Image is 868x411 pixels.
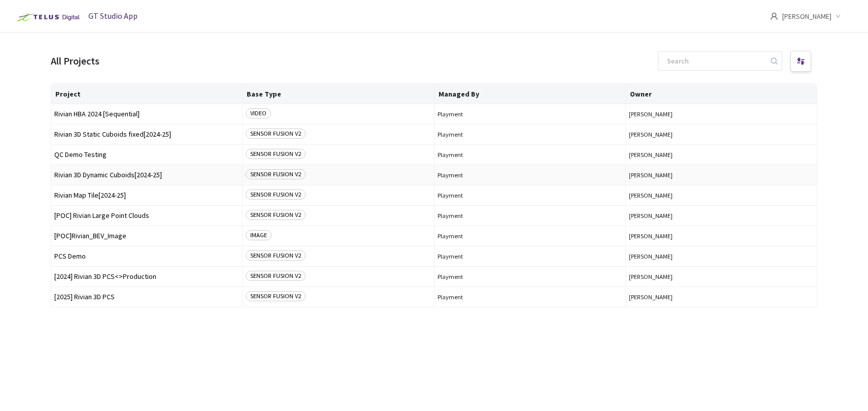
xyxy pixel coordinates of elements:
[438,151,622,159] span: Playment
[246,189,306,200] span: SENSOR FUSION V2
[629,273,814,280] button: [PERSON_NAME]
[246,250,306,261] span: SENSOR FUSION V2
[770,12,778,20] span: user
[246,149,306,159] span: SENSOR FUSION V2
[54,110,239,118] span: Rivian HBA 2024 [Sequential]
[54,131,239,138] span: Rivian 3D Static Cuboids fixed[2024-25]
[629,171,814,179] button: [PERSON_NAME]
[54,151,239,159] span: QC Demo Testing
[54,212,239,219] span: [POC] Rivian Large Point Clouds
[629,151,814,159] button: [PERSON_NAME]
[51,84,243,104] th: Project
[54,192,239,199] span: Rivian Map Tile[2024-25]
[88,11,138,21] span: GT Studio App
[54,171,239,179] span: Rivian 3D Dynamic Cuboids[2024-25]
[435,84,626,104] th: Managed By
[438,131,622,138] span: Playment
[246,129,306,139] span: SENSOR FUSION V2
[836,14,841,19] span: down
[629,110,814,118] button: [PERSON_NAME]
[629,232,814,240] button: [PERSON_NAME]
[54,293,239,301] span: [2025] Rivian 3D PCS
[54,252,239,260] span: PCS Demo
[438,232,622,240] span: Playment
[438,293,622,301] span: Playment
[54,232,239,240] span: [POC]Rivian_BEV_Image
[629,131,814,138] button: [PERSON_NAME]
[629,293,814,301] button: [PERSON_NAME]
[661,52,769,70] input: Search
[246,108,271,118] span: VIDEO
[246,210,306,220] span: SENSOR FUSION V2
[246,230,272,240] span: IMAGE
[12,9,83,25] img: Telus
[438,110,622,118] span: Playment
[246,271,306,281] span: SENSOR FUSION V2
[243,84,434,104] th: Base Type
[51,54,99,69] div: All Projects
[438,212,622,219] span: Playment
[438,171,622,179] span: Playment
[629,192,814,199] button: [PERSON_NAME]
[629,212,814,219] button: [PERSON_NAME]
[629,252,814,260] button: [PERSON_NAME]
[438,273,622,280] span: Playment
[438,252,622,260] span: Playment
[626,84,817,104] th: Owner
[246,169,306,179] span: SENSOR FUSION V2
[54,273,239,280] span: [2024] Rivian 3D PCS<>Production
[438,192,622,199] span: Playment
[246,291,306,301] span: SENSOR FUSION V2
